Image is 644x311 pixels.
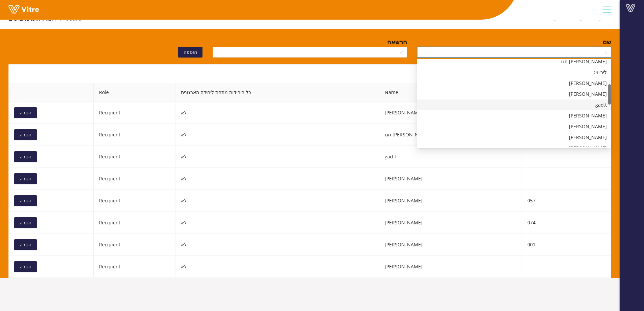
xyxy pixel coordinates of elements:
span: Recipient [99,263,120,270]
td: [PERSON_NAME] חגו [379,124,522,146]
button: הסרה [14,107,37,118]
span: Recipient [99,197,120,204]
button: הסרה [14,129,37,140]
div: [PERSON_NAME] [421,80,607,87]
div: [PERSON_NAME] [421,123,607,130]
div: משתמשי טפסים [8,64,611,83]
div: [PERSON_NAME] [421,112,607,119]
button: הסרה [14,195,37,206]
button: הוספה [178,47,202,58]
div: משה אברהם [417,143,611,154]
span: הסרה [20,153,31,160]
button: הסרה [14,217,37,228]
span: 074 [527,219,535,226]
div: שם [603,37,611,47]
span: הסרה [20,263,31,270]
td: לא [175,256,379,278]
div: [PERSON_NAME] חגו [421,58,607,65]
div: נסים דבור [417,78,611,89]
span: הסרה [20,109,31,116]
td: [PERSON_NAME] [379,234,522,256]
span: Recipient [99,131,120,138]
td: [PERSON_NAME] [379,190,522,212]
td: gad.t [379,146,522,168]
div: לירי ויג [421,69,607,76]
th: כל היחידות מתחת ליחידה הארגונית [175,83,379,102]
td: [PERSON_NAME] [379,102,522,124]
span: Recipient [99,109,120,116]
td: [PERSON_NAME] [379,212,522,234]
div: מתנאל אברהם [417,121,611,132]
span: הסרה [20,241,31,248]
div: נסים חגו [417,56,611,67]
div: [PERSON_NAME] [421,90,607,98]
div: הרשאה [387,37,407,47]
span: הסרה [20,219,31,226]
span: הסרה [20,197,31,204]
div: gad.t [421,101,607,109]
td: [PERSON_NAME] [379,168,522,190]
td: לא [175,102,379,124]
button: הסרה [14,239,37,250]
span: Recipient [99,175,120,182]
td: לא [175,234,379,256]
td: [PERSON_NAME] [379,256,522,278]
div: מעיין חייקה [417,132,611,143]
span: Recipient [99,241,120,248]
span: 057 [527,197,535,204]
div: סהר סעד [417,110,611,121]
td: לא [175,124,379,146]
td: לא [175,168,379,190]
div: אלונה שטלובה [417,89,611,99]
div: [PERSON_NAME] [421,134,607,141]
span: Recipient [99,219,120,226]
div: gad.t [417,99,611,110]
span: הסרה [20,131,31,138]
span: Name [379,83,522,102]
button: הסרה [14,173,37,184]
div: [PERSON_NAME] [421,145,607,152]
th: Role [94,83,175,102]
td: לא [175,190,379,212]
button: הסרה [14,261,37,272]
span: Recipient [99,153,120,160]
button: הסרה [14,151,37,162]
td: לא [175,212,379,234]
div: לירי ויג [417,67,611,78]
span: 001 [527,241,535,248]
td: לא [175,146,379,168]
span: הסרה [20,175,31,182]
